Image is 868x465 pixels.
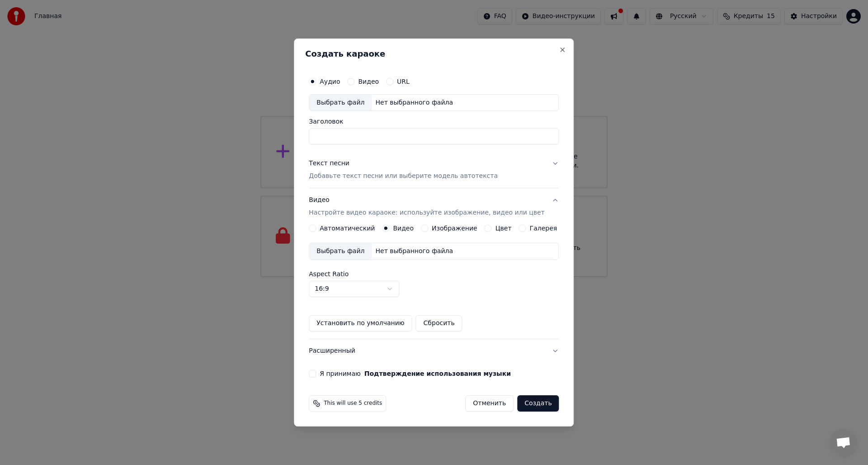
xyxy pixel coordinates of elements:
[309,119,559,125] label: Заголовок
[465,395,514,412] button: Отменить
[320,78,340,85] label: Аудио
[309,196,544,218] div: Видео
[309,95,372,111] div: Выбрать файл
[309,208,544,217] p: Настройте видео караоке: используйте изображение, видео или цвет
[305,50,562,58] h2: Создать караоке
[393,225,414,231] label: Видео
[364,370,511,377] button: Я принимаю
[495,225,512,231] label: Цвет
[309,225,559,339] div: ВидеоНастройте видео караоке: используйте изображение, видео или цвет
[432,225,477,231] label: Изображение
[309,152,559,188] button: Текст песниДобавьте текст песни или выберите модель автотекста
[397,78,410,85] label: URL
[517,395,559,412] button: Создать
[372,247,457,256] div: Нет выбранного файла
[309,172,498,181] p: Добавьте текст песни или выберите модель автотекста
[309,315,412,331] button: Установить по умолчанию
[320,370,511,377] label: Я принимаю
[324,400,382,407] span: This will use 5 credits
[309,271,559,277] label: Aspect Ratio
[416,315,462,331] button: Сбросить
[309,243,372,259] div: Выбрать файл
[309,159,349,168] div: Текст песни
[309,339,559,363] button: Расширенный
[320,225,375,231] label: Автоматический
[372,98,457,107] div: Нет выбранного файла
[530,225,557,231] label: Галерея
[309,189,559,225] button: ВидеоНастройте видео караоке: используйте изображение, видео или цвет
[358,78,379,85] label: Видео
